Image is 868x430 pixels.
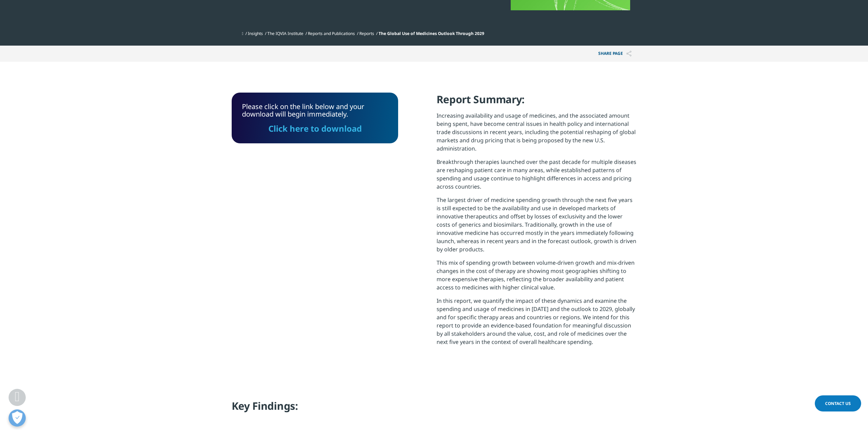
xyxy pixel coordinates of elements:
span: Contact Us [825,401,851,406]
p: Share PAGE [593,46,637,62]
p: In this report, we quantify the impact of these dynamics and examine the spending and usage of me... [437,297,637,351]
button: Open Preferences [9,409,26,427]
p: This mix of spending growth between volume-driven growth and mix-driven changes in the cost of th... [437,259,637,297]
span: The Global Use of Medicines Outlook Through 2029 [379,31,484,36]
p: The largest driver of medicine spending growth through the next five years is still expected to b... [437,196,637,259]
a: Click here to download [268,123,361,134]
button: Share PAGEShare PAGE [593,46,637,62]
a: Contact Us [815,395,861,411]
div: Please click on the link below and your download will begin immediately. [242,103,388,133]
p: Increasing availability and usage of medicines, and the associated amount being spent, have becom... [437,111,637,158]
a: The IQVIA Institute [267,31,303,36]
a: Reports and Publications [308,31,355,36]
h4: Key Findings: [232,399,637,418]
p: Breakthrough therapies launched over the past decade for multiple diseases are reshaping patient ... [437,158,637,196]
a: Insights [248,31,263,36]
a: Reports [359,31,374,36]
h4: Report Summary: [437,93,637,111]
img: Share PAGE [626,51,632,57]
